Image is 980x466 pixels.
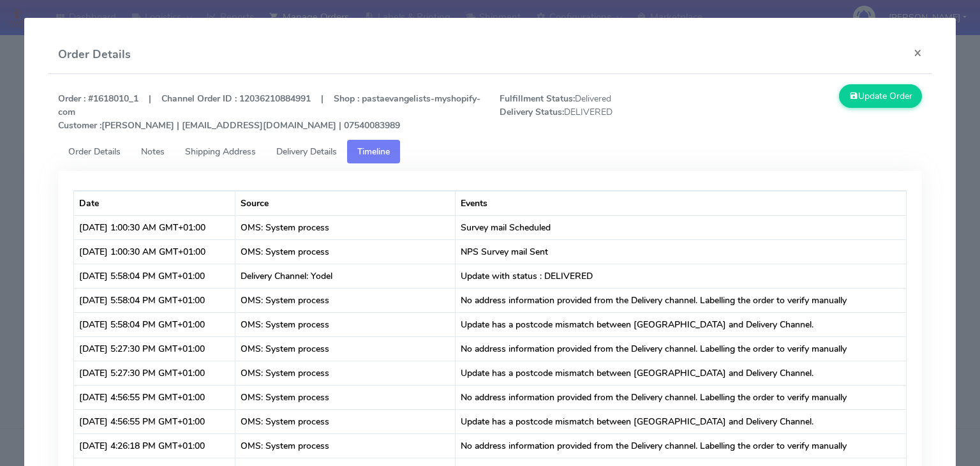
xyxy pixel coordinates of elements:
[58,46,131,63] h4: Order Details
[235,288,456,312] td: OMS: System process
[58,119,101,132] strong: Customer :
[74,361,236,385] td: [DATE] 5:27:30 PM GMT+01:00
[74,433,236,458] td: [DATE] 4:26:18 PM GMT+01:00
[456,288,906,312] td: No address information provided from the Delivery channel. Labelling the order to verify manually
[456,215,906,239] td: Survey mail Scheduled
[74,312,236,336] td: [DATE] 5:58:04 PM GMT+01:00
[235,361,456,385] td: OMS: System process
[58,140,922,163] ul: Tabs
[500,106,564,118] strong: Delivery Status:
[74,385,236,409] td: [DATE] 4:56:55 PM GMT+01:00
[456,385,906,409] td: No address information provided from the Delivery channel. Labelling the order to verify manually
[235,191,456,215] th: Source
[68,146,121,158] span: Order Details
[235,239,456,264] td: OMS: System process
[74,409,236,433] td: [DATE] 4:56:55 PM GMT+01:00
[74,336,236,361] td: [DATE] 5:27:30 PM GMT+01:00
[235,215,456,239] td: OMS: System process
[456,191,906,215] th: Events
[58,93,480,132] strong: Order : #1618010_1 | Channel Order ID : 12036210884991 | Shop : pastaevangelists-myshopify-com [P...
[456,264,906,288] td: Update with status : DELIVERED
[357,146,390,158] span: Timeline
[456,361,906,385] td: Update has a postcode mismatch between [GEOGRAPHIC_DATA] and Delivery Channel.
[456,433,906,458] td: No address information provided from the Delivery channel. Labelling the order to verify manually
[839,84,922,108] button: Update Order
[235,312,456,336] td: OMS: System process
[456,312,906,336] td: Update has a postcode mismatch between [GEOGRAPHIC_DATA] and Delivery Channel.
[235,336,456,361] td: OMS: System process
[456,409,906,433] td: Update has a postcode mismatch between [GEOGRAPHIC_DATA] and Delivery Channel.
[74,264,236,288] td: [DATE] 5:58:04 PM GMT+01:00
[74,215,236,239] td: [DATE] 1:00:30 AM GMT+01:00
[185,146,256,158] span: Shipping Address
[235,409,456,433] td: OMS: System process
[456,336,906,361] td: No address information provided from the Delivery channel. Labelling the order to verify manually
[903,36,932,70] button: Close
[456,239,906,264] td: NPS Survey mail Sent
[74,191,236,215] th: Date
[74,239,236,264] td: [DATE] 1:00:30 AM GMT+01:00
[276,146,337,158] span: Delivery Details
[235,264,456,288] td: Delivery Channel: Yodel
[74,288,236,312] td: [DATE] 5:58:04 PM GMT+01:00
[500,93,575,105] strong: Fulfillment Status:
[235,433,456,458] td: OMS: System process
[490,92,711,132] span: Delivered DELIVERED
[235,385,456,409] td: OMS: System process
[141,146,165,158] span: Notes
